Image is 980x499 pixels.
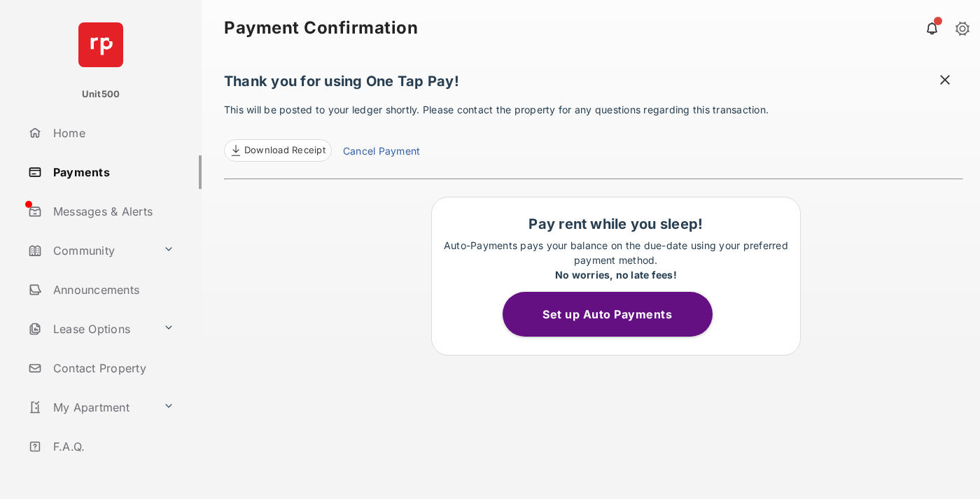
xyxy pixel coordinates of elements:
a: Community [22,234,157,267]
p: This will be posted to your ledger shortly. Please contact the property for any questions regardi... [224,102,963,162]
p: Auto-Payments pays your balance on the due-date using your preferred payment method. [439,238,793,282]
p: Unit500 [82,87,120,101]
div: No worries, no late fees! [439,267,793,282]
span: Download Receipt [244,143,325,157]
a: Cancel Payment [343,143,420,162]
a: Home [22,116,202,150]
strong: Payment Confirmation [224,20,418,36]
h1: Pay rent while you sleep! [439,216,793,232]
a: Download Receipt [224,139,332,162]
button: Set up Auto Payments [503,292,713,337]
a: F.A.Q. [22,430,202,463]
a: Set up Auto Payments [503,307,729,321]
a: Lease Options [22,312,157,346]
a: Contact Property [22,351,202,385]
img: svg+xml;base64,PHN2ZyB4bWxucz0iaHR0cDovL3d3dy53My5vcmcvMjAwMC9zdmciIHdpZHRoPSI2NCIgaGVpZ2h0PSI2NC... [78,22,123,67]
a: Payments [22,155,202,189]
a: My Apartment [22,391,157,424]
a: Announcements [22,273,202,307]
h1: Thank you for using One Tap Pay! [224,73,963,97]
a: Messages & Alerts [22,195,202,228]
